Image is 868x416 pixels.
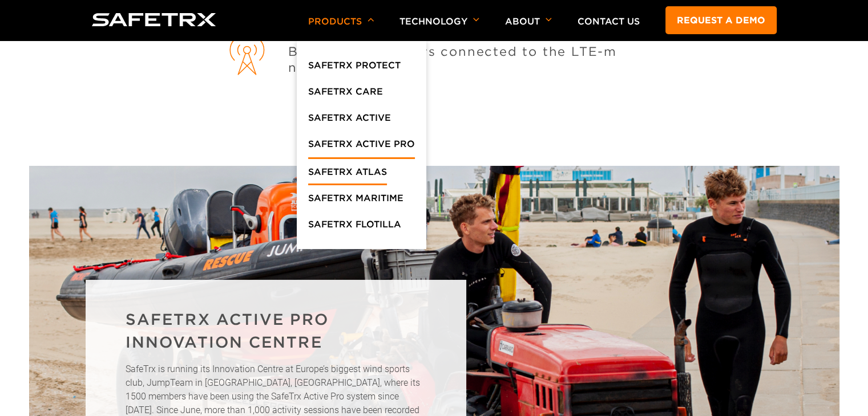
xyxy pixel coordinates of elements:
div: Chatwidget [811,361,868,416]
p: Products [308,16,374,41]
p: Technology [399,16,479,41]
p: About [505,16,552,41]
a: Request a demo [665,6,777,34]
input: Discover More [3,136,10,143]
a: SafeTrx Protect [308,58,401,79]
a: SafeTrx Maritime [308,191,403,211]
p: Built-in eSim always connected to the LTE-m network [288,44,643,75]
p: I agree to allow 8 West Consulting to store and process my personal data. [14,241,257,250]
input: I agree to allow 8 West Consulting to store and process my personal data.* [3,242,10,250]
img: Arrow down icon [473,18,479,22]
a: SafeTrx Atlas [308,165,387,185]
a: SafeTrx Active Pro [308,137,415,159]
a: Contact Us [578,16,640,27]
img: Arrow down icon [546,18,552,22]
img: Logo SafeTrx [92,13,216,26]
img: Arrow down icon [368,18,374,22]
img: Lock icon [225,35,268,78]
span: Request a Demo [13,121,69,129]
input: Request a Demo [3,120,10,128]
span: Discover More [13,136,61,145]
a: SafeTrx Care [308,84,383,105]
a: SafeTrx Flotilla [308,217,401,238]
a: SafeTrx Active [308,111,391,131]
h2: SAFETRX ACTIVE PRO INNOVATION CENTRE [126,308,426,354]
iframe: Chat Widget [811,361,868,416]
